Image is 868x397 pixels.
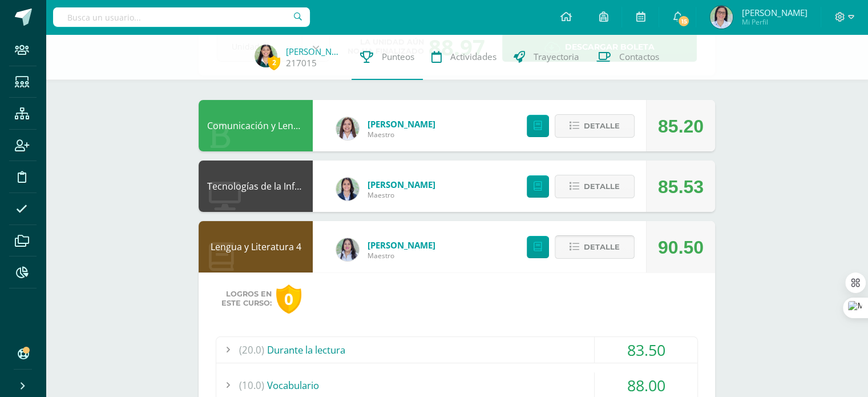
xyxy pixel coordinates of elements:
[555,175,635,198] button: Detalle
[588,34,668,80] a: Contactos
[368,239,435,251] a: [PERSON_NAME]
[555,114,635,138] button: Detalle
[199,100,313,151] div: Comunicación y Lenguaje L3 Inglés 4
[534,51,579,63] span: Trayectoria
[207,180,424,193] a: Tecnologías de la Información y la Comunicación 4
[677,15,690,27] span: 15
[268,55,280,70] span: 2
[368,130,435,139] span: Maestro
[255,45,277,67] img: 850e85adf1f9d6f0507dff7766d5b93b.png
[658,101,704,152] div: 85.20
[368,118,435,130] a: [PERSON_NAME]
[658,222,704,273] div: 90.50
[286,46,343,57] a: [PERSON_NAME]
[216,337,697,363] div: Durante la lectura
[207,119,364,132] a: Comunicación y Lenguaje L3 Inglés 4
[658,161,704,212] div: 85.53
[619,51,659,63] span: Contactos
[221,290,272,308] span: Logros en este curso:
[382,51,414,63] span: Punteos
[352,34,423,80] a: Punteos
[336,238,359,261] img: df6a3bad71d85cf97c4a6d1acf904499.png
[336,178,359,200] img: 7489ccb779e23ff9f2c3e89c21f82ed0.png
[710,6,733,29] img: 65f5ad2135174e629501159bff54d22a.png
[741,7,807,18] span: [PERSON_NAME]
[741,17,807,27] span: Mi Perfil
[53,7,310,27] input: Busca un usuario...
[368,179,435,190] a: [PERSON_NAME]
[584,236,620,258] span: Detalle
[423,34,505,80] a: Actividades
[286,57,317,69] a: 217015
[595,337,697,363] div: 83.50
[505,34,588,80] a: Trayectoria
[239,337,264,363] span: (20.0)
[276,284,301,314] div: 0
[336,117,359,140] img: acecb51a315cac2de2e3deefdb732c9f.png
[368,251,435,260] span: Maestro
[199,161,313,212] div: Tecnologías de la Información y la Comunicación 4
[211,240,301,253] a: Lengua y Literatura 4
[584,176,620,197] span: Detalle
[450,51,496,63] span: Actividades
[584,115,620,137] span: Detalle
[368,190,435,200] span: Maestro
[199,221,313,272] div: Lengua y Literatura 4
[555,235,635,259] button: Detalle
